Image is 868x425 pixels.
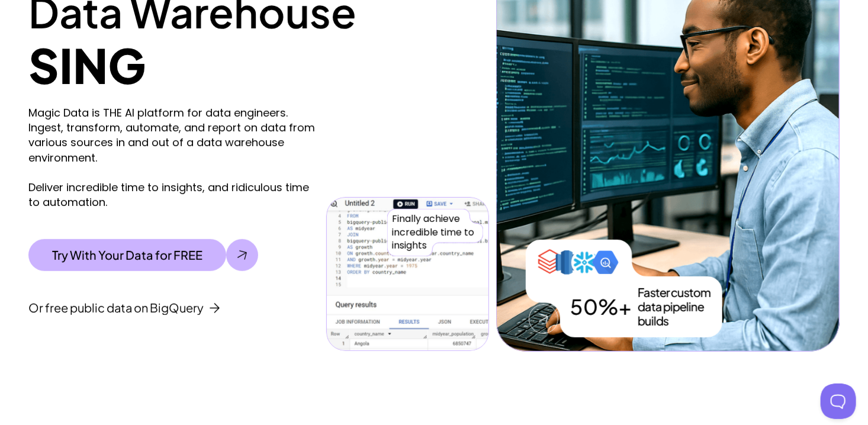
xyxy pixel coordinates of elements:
[28,301,220,315] a: Or free public data on BigQuery
[28,105,320,210] p: Magic Data is THE AI platform for data engineers. Ingest, transform, automate, and report on data...
[52,248,202,262] p: Try With Your Data for FREE
[28,35,146,95] strong: SING
[392,213,478,252] p: Finally achieve incredible time to insights
[821,384,856,419] iframe: Toggle Customer Support
[28,301,204,315] p: Or free public data on BigQuery
[570,294,632,319] p: 50%+
[638,285,725,328] p: Faster custom data pipeline builds
[28,239,258,271] a: Try With Your Data for FREE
